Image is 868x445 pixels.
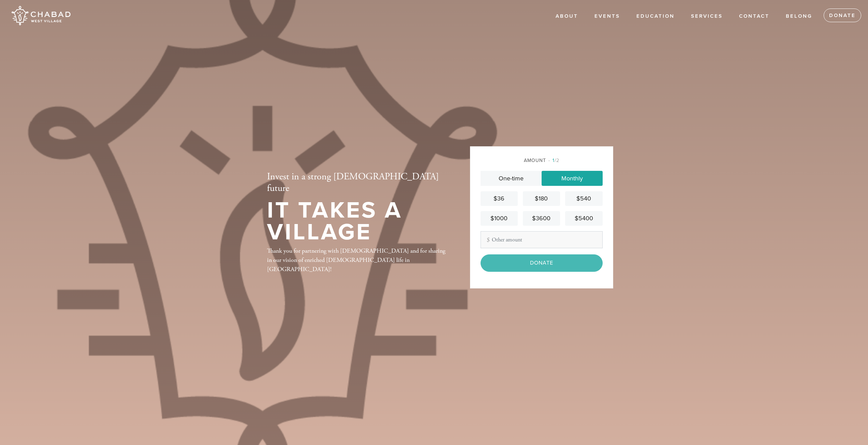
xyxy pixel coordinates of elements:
a: $1000 [481,211,518,226]
div: Amount [481,157,603,164]
a: One-time [481,171,542,186]
img: Chabad%20West%20Village.png [10,3,71,28]
div: $1000 [483,214,515,223]
a: $540 [565,191,602,206]
div: Thank you for partnering with [DEMOGRAPHIC_DATA] and for sharing in our vision of enriched [DEMOG... [267,246,448,274]
div: $540 [568,194,600,203]
a: Services [686,10,728,23]
a: $5400 [565,211,602,226]
span: /2 [548,158,559,163]
a: $180 [523,191,560,206]
div: $180 [526,194,557,203]
a: Belong [781,10,818,23]
a: Events [589,10,625,23]
h1: It Takes a Village [267,199,448,243]
a: Donate [824,9,861,22]
a: $3600 [523,211,560,226]
input: Other amount [481,231,603,248]
a: About [550,10,583,23]
a: Contact [734,10,775,23]
div: $36 [483,194,515,203]
a: $36 [481,191,518,206]
span: 1 [553,158,555,163]
div: $3600 [526,214,557,223]
h2: Invest in a strong [DEMOGRAPHIC_DATA] future [267,171,448,194]
a: EDUCATION [631,10,680,23]
div: $5400 [568,214,600,223]
a: Monthly [542,171,603,186]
